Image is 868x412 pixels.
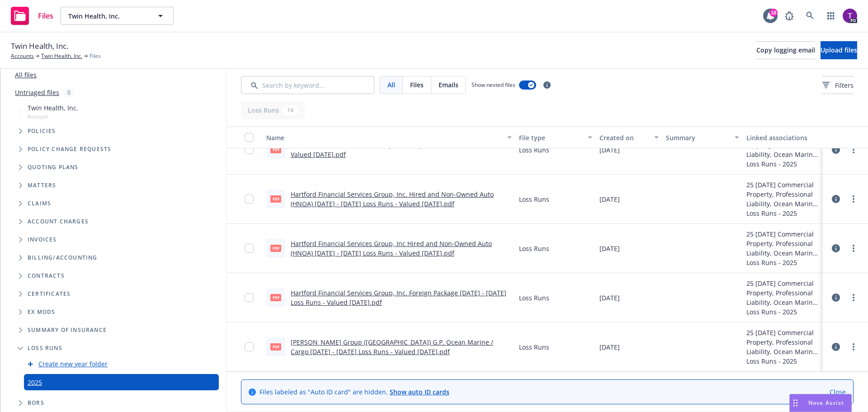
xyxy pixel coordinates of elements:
[245,133,254,142] input: Select all
[519,133,582,142] div: File type
[746,229,819,258] div: 25 [DATE] Commercial Property, Professional Liability, Ocean Marine / Cargo, Hired and Non-Owned ...
[666,133,729,142] div: Summary
[746,208,819,218] div: Loss Runs - 2025
[843,9,857,23] img: photo
[15,88,59,97] a: Untriaged files
[599,342,620,352] span: [DATE]
[38,359,108,369] a: Create new year folder
[270,195,281,202] span: pdf
[28,273,65,279] span: Contracts
[263,127,515,148] button: Name
[28,201,51,206] span: Claims
[746,258,819,267] div: Loss Runs - 2025
[241,76,374,94] input: Search by keyword...
[28,183,56,188] span: Matters
[245,342,254,351] input: Toggle Row Selected
[746,279,819,307] div: 25 [DATE] Commercial Property, Professional Liability, Ocean Marine / Cargo, Hired and Non-Owned ...
[519,145,549,155] span: Loss Runs
[68,11,146,21] span: Twin Health, Inc.
[291,239,492,257] a: Hartford Financial Services Group, Inc Hired and Non-Owned Auto (HNOA) [DATE] - [DATE] Loss Runs ...
[28,346,62,351] span: Loss Runs
[830,387,846,397] a: Close
[11,52,34,60] a: Accounts
[28,400,44,406] span: BORs
[439,80,458,90] span: Emails
[835,81,854,90] span: Filters
[291,338,493,356] a: [PERSON_NAME] Group ([GEOGRAPHIC_DATA]) G.P. Ocean Marine / Cargo [DATE] - [DATE] Loss Runs - Val...
[245,244,254,253] input: Toggle Row Selected
[848,144,859,155] a: more
[472,81,515,89] span: Show nested files
[28,147,111,152] span: Policy change requests
[599,145,620,155] span: [DATE]
[596,127,663,148] button: Created on
[599,293,620,303] span: [DATE]
[270,294,281,301] span: pdf
[790,394,801,412] div: Drag to move
[0,249,226,412] div: Folder Tree Example
[410,80,424,90] span: Files
[28,291,71,297] span: Certificates
[599,194,620,204] span: [DATE]
[245,293,254,302] input: Toggle Row Selected
[28,128,56,134] span: Policies
[519,342,549,352] span: Loss Runs
[28,113,78,120] span: Account
[599,244,620,253] span: [DATE]
[38,12,53,19] span: Files
[746,180,819,208] div: 25 [DATE] Commercial Property, Professional Liability, Ocean Marine / Cargo, Hired and Non-Owned ...
[270,146,281,153] span: pdf
[270,245,281,251] span: pdf
[746,356,819,366] div: Loss Runs - 2025
[756,46,815,54] span: Copy logging email
[259,387,449,397] span: Files labeled as "Auto ID card" are hidden.
[780,7,798,25] a: Report a Bug
[90,52,101,60] span: Files
[743,127,823,148] button: Linked associations
[848,243,859,254] a: more
[822,76,854,94] button: Filters
[662,127,742,148] button: Summary
[28,165,79,170] span: Quoting plans
[519,293,549,303] span: Loss Runs
[28,103,78,113] span: Twin Health, Inc.
[28,327,107,333] span: Summary of insurance
[801,7,819,25] a: Search
[28,219,89,224] span: Account charges
[821,41,857,59] button: Upload files
[245,145,254,154] input: Toggle Row Selected
[822,7,840,25] a: Switch app
[789,394,852,412] button: Nova Assist
[28,255,98,260] span: Billing/Accounting
[746,159,819,169] div: Loss Runs - 2025
[28,237,57,242] span: Invoices
[266,133,502,142] div: Name
[270,343,281,350] span: pdf
[15,71,37,79] a: All files
[515,127,595,148] button: File type
[291,190,494,208] a: Hartford Financial Services Group, Inc. Hired and Non-Owned Auto (HNOA) [DATE] - [DATE] Loss Runs...
[848,292,859,303] a: more
[599,133,649,142] div: Created on
[390,388,449,396] a: Show auto ID cards
[848,341,859,352] a: more
[28,378,42,387] a: 2025
[746,328,819,356] div: 25 [DATE] Commercial Property, Professional Liability, Ocean Marine / Cargo, Hired and Non-Owned ...
[11,40,68,52] span: Twin Health, Inc.
[848,194,859,204] a: more
[0,101,226,249] div: Tree Example
[61,7,174,25] button: Twin Health, Inc.
[519,194,549,204] span: Loss Runs
[821,46,857,54] span: Upload files
[7,3,57,28] a: Files
[63,87,75,98] div: 0
[769,9,778,17] div: 18
[746,307,819,317] div: Loss Runs - 2025
[28,309,55,315] span: Ex Mods
[387,80,395,90] span: All
[756,41,815,59] button: Copy logging email
[808,399,844,407] span: Nova Assist
[291,289,506,307] a: Hartford Financial Services Group, Inc. Foreign Package [DATE] - [DATE] Loss Runs - Valued [DATE]...
[822,81,854,90] span: Filters
[746,133,819,142] div: Linked associations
